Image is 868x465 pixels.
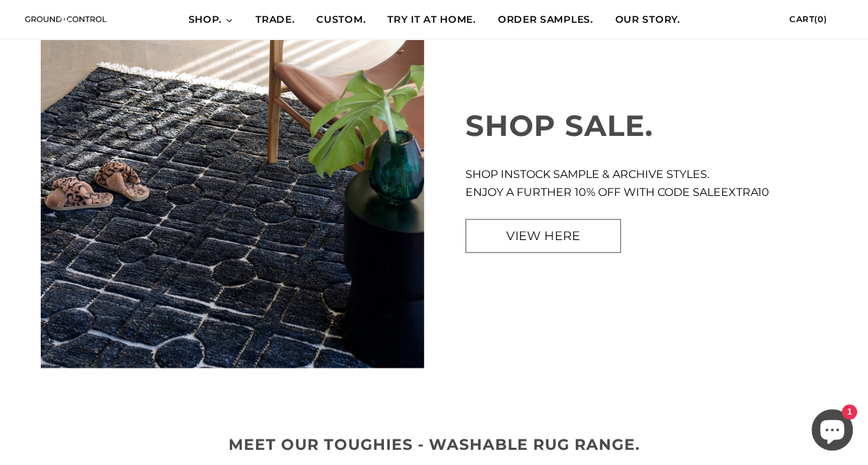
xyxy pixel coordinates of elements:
[506,228,580,243] span: VIEW HERE
[244,1,305,39] a: TRADE.
[498,13,593,27] span: ORDER SAMPLES.
[465,166,807,201] p: SHOP INSTOCK SAMPLE & ARCHIVE STYLES. ENJOY A FURTHER 10% OFF WITH CODE SALEEXTRA10
[789,14,847,24] a: Cart(0)
[615,13,679,27] span: OUR STORY.
[316,13,365,27] span: CUSTOM.
[604,1,691,39] a: OUR STORY.
[465,219,621,253] a: VIEW HERE
[305,1,376,39] a: CUSTOM.
[818,14,824,24] span: 0
[387,13,476,27] span: TRY IT AT HOME.
[189,13,222,27] span: SHOP.
[807,409,857,454] inbox-online-store-chat: Shopify online store chat
[229,435,640,453] span: MEET OUR TOUGHIES - WASHABLE RUG RANGE.
[177,1,245,39] a: SHOP.
[789,14,814,24] span: Cart
[255,13,294,27] span: TRADE.
[487,1,604,39] a: ORDER SAMPLES.
[465,108,653,144] span: SHOP SALE.
[376,1,487,39] a: TRY IT AT HOME.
